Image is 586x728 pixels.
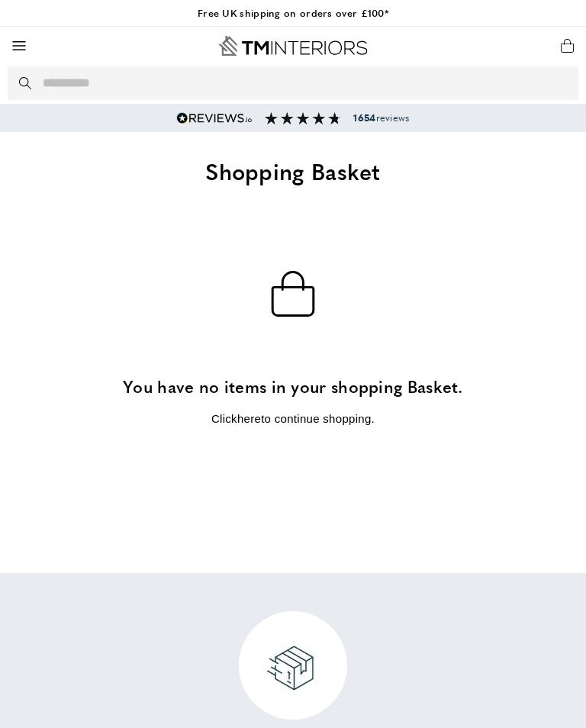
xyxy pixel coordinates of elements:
[353,111,375,124] strong: 1654
[8,410,578,428] p: Click to continue shopping.
[8,375,578,398] h3: You have no items in your shopping Basket.
[176,112,253,124] img: Reviews.io 5 stars
[198,5,388,20] a: Free UK shipping on orders over £100*
[19,66,39,100] button: Search
[218,36,368,56] a: Go to Home page
[265,112,341,124] img: Reviews section
[205,154,381,187] span: Shopping Basket
[353,111,409,124] span: reviews
[237,412,261,425] a: here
